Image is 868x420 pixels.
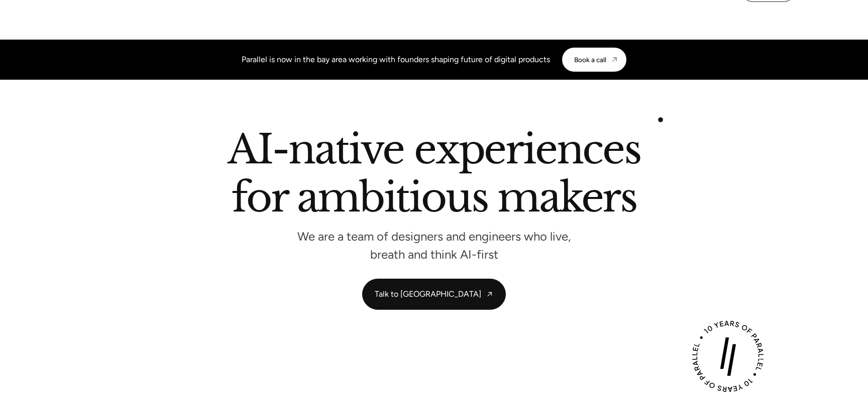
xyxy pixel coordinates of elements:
[574,56,606,64] div: Book a call
[610,56,618,64] img: CTA arrow image
[148,130,720,222] h2: AI-native experiences for ambitious makers
[283,232,585,259] p: We are a team of designers and engineers who live, breath and think AI-first
[242,54,550,66] div: Parallel is now in the bay area working with founders shaping future of digital products
[562,48,626,72] a: Book a call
